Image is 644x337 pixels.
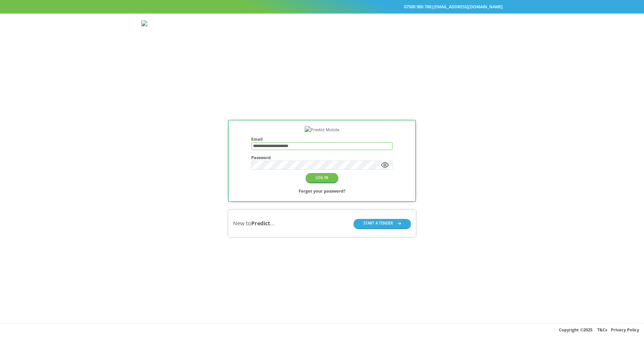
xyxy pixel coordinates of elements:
[354,219,411,228] button: START A TENDER
[251,220,270,227] b: Predict
[141,20,200,28] img: Predict Mobile
[233,220,275,228] div: New to ...
[141,3,503,11] div: |
[305,126,339,134] img: Predict Mobile
[299,187,345,195] a: Forgot your password?
[404,4,431,9] a: 07500 900 700
[251,155,392,160] h4: Password
[611,327,639,332] a: Privacy Policy
[251,137,392,141] h4: Email
[306,173,338,182] button: LOG IN
[433,4,503,9] a: [EMAIL_ADDRESS][DOMAIN_NAME]
[597,327,607,332] a: T&Cs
